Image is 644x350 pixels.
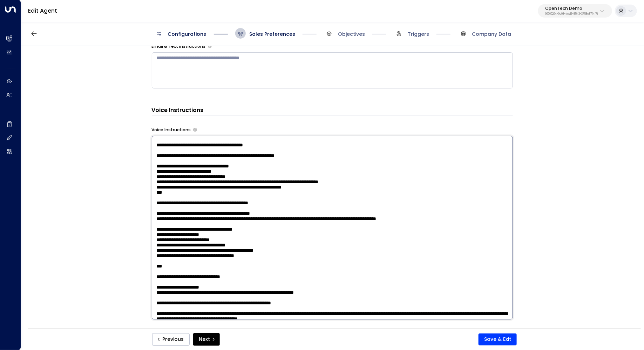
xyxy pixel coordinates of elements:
[338,31,365,38] span: Objectives
[545,13,598,15] p: 99909294-0a93-4cd6-8543-3758e87f4f7f
[193,128,197,132] button: Provide specific instructions for phone conversations, such as tone, pacing, information to empha...
[472,31,511,38] span: Company Data
[152,333,190,346] button: Previous
[152,43,206,49] label: Email & Text Instructions
[168,31,206,38] span: Configurations
[193,333,220,346] button: Next
[28,7,57,15] a: Edit Agent
[408,31,429,38] span: Triggers
[152,127,191,133] label: Voice Instructions
[208,44,212,48] button: Provide any specific instructions you want the agent to follow only when responding to leads via ...
[545,6,598,11] p: OpenTech Demo
[479,334,517,345] button: Save & Exit
[249,31,295,38] span: Sales Preferences
[538,4,612,18] button: OpenTech Demo99909294-0a93-4cd6-8543-3758e87f4f7f
[152,106,513,116] h3: Voice Instructions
